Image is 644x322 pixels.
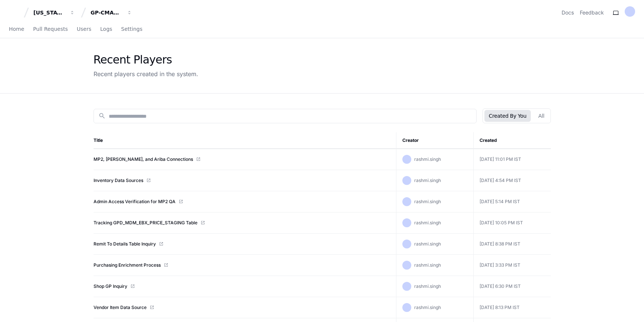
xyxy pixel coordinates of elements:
[474,297,551,318] td: [DATE] 8:13 PM IST
[94,199,176,205] a: Admin Access Verification for MP2 QA
[474,276,551,297] td: [DATE] 6:30 PM IST
[94,220,197,226] a: Tracking GPD_MDM_EBX_PRICE_STAGING Table
[100,27,112,31] span: Logs
[562,9,574,16] a: Docs
[474,255,551,276] td: [DATE] 3:33 PM IST
[88,6,135,19] button: GP-CMAG-MP2
[580,9,604,16] button: Feedback
[98,112,106,120] mat-icon: search
[94,156,193,162] a: MP2, [PERSON_NAME], and Ariba Connections
[121,27,142,31] span: Settings
[30,6,78,19] button: [US_STATE] Pacific
[121,21,142,38] a: Settings
[94,53,198,66] div: Recent Players
[94,262,161,268] a: Purchasing Enrichment Process
[94,241,156,247] a: Remit To Details Table Inquiry
[414,305,441,310] span: rashmi.singh
[474,132,551,149] th: Created
[100,21,112,38] a: Logs
[534,110,549,122] button: All
[91,9,122,16] div: GP-CMAG-MP2
[94,305,147,310] a: Vendor Item Data Source
[414,199,441,204] span: rashmi.singh
[414,178,441,183] span: rashmi.singh
[474,149,551,170] td: [DATE] 11:01 PM IST
[33,27,68,31] span: Pull Requests
[414,283,441,289] span: rashmi.singh
[9,21,24,38] a: Home
[77,21,91,38] a: Users
[94,178,143,183] a: Inventory Data Sources
[474,170,551,191] td: [DATE] 4:54 PM IST
[414,156,441,162] span: rashmi.singh
[33,9,65,16] div: [US_STATE] Pacific
[414,220,441,225] span: rashmi.singh
[94,69,198,78] div: Recent players created in the system.
[396,132,474,149] th: Creator
[9,27,24,31] span: Home
[33,21,68,38] a: Pull Requests
[474,234,551,255] td: [DATE] 8:38 PM IST
[474,191,551,212] td: [DATE] 5:14 PM IST
[484,110,531,122] button: Created By You
[414,262,441,268] span: rashmi.singh
[474,212,551,234] td: [DATE] 10:05 PM IST
[94,132,396,149] th: Title
[77,27,91,31] span: Users
[94,283,127,289] a: Shop GP Inquiry
[414,241,441,247] span: rashmi.singh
